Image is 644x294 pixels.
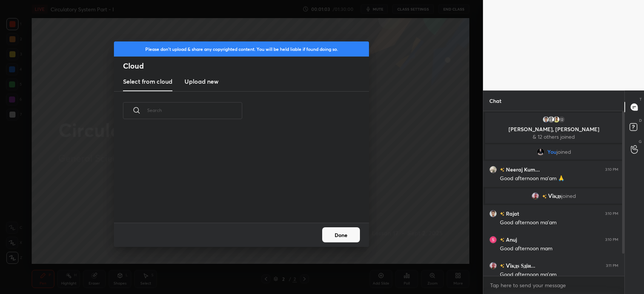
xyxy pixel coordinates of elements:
input: Search [147,94,242,126]
img: 9081843af544456586c459531e725913.jpg [489,166,497,173]
img: 3 [532,192,539,200]
img: no-rating-badge.077c3623.svg [500,168,504,172]
div: Please don't upload & share any copyrighted content. You will be held liable if found doing so. [114,41,369,57]
p: Chat [483,91,507,111]
button: Done [322,227,360,242]
p: & 12 others joined [490,134,618,140]
h6: Anuj [504,236,517,243]
span: joined [556,149,571,155]
h3: Upload new [184,77,218,86]
p: D [639,118,642,123]
div: Good afternoon mam [500,245,618,253]
img: 3 [489,262,497,269]
img: no-rating-badge.077c3623.svg [500,264,504,268]
div: 3:10 PM [605,237,618,242]
div: 3:10 PM [605,211,618,216]
img: 6499c9f0efa54173aa28340051e62cb0.jpg [553,116,560,123]
img: bea7692802964f66850407190d806bb5.jpg [489,210,497,217]
span: You [547,149,556,155]
p: [PERSON_NAME], [PERSON_NAME] [490,126,618,132]
div: 12 [558,116,566,123]
span: joined [562,193,576,199]
h3: Select from cloud [123,77,172,86]
p: G [639,139,642,144]
img: bf1e84bf73f945abbc000c2175944321.jpg [537,148,544,156]
div: grid [114,128,360,223]
img: 3 [489,236,497,243]
div: Good afternoon ma'am [500,219,618,227]
span: Ѵїкдѕ [548,193,562,199]
h6: Rajat [504,210,519,217]
h6: Neeraj Kum... [504,165,540,173]
div: Good afternoon ma'am [500,271,618,279]
h6: Ѵїкдѕ Ѕдїи... [504,262,535,269]
div: 3:10 PM [605,167,618,172]
h2: Cloud [123,61,369,71]
div: grid [483,111,624,276]
img: no-rating-badge.077c3623.svg [542,194,547,199]
div: Good afternoon ma'am 🙏 [500,175,618,182]
img: bea7692802964f66850407190d806bb5.jpg [542,116,550,123]
img: default.png [547,116,555,123]
img: no-rating-badge.077c3623.svg [500,212,504,216]
img: no-rating-badge.077c3623.svg [500,238,504,242]
p: T [639,96,642,102]
div: 3:11 PM [606,263,618,268]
